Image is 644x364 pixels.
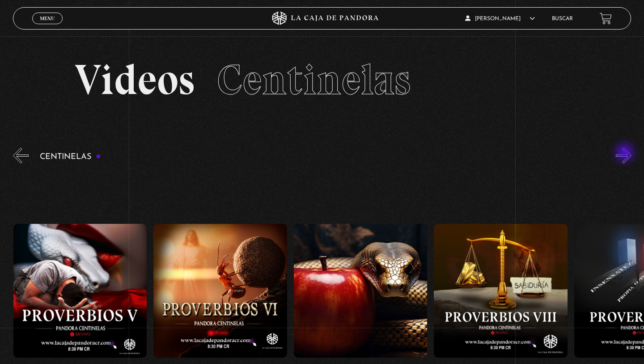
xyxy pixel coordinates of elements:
[75,59,569,101] h2: Videos
[37,23,58,30] span: Cerrar
[616,148,631,163] button: Next
[40,153,101,161] h3: Centinelas
[13,148,29,163] button: Previous
[552,16,573,21] a: Buscar
[600,13,612,25] a: View your shopping cart
[217,54,411,105] span: Centinelas
[40,16,55,21] span: Menu
[465,16,535,21] span: [PERSON_NAME]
